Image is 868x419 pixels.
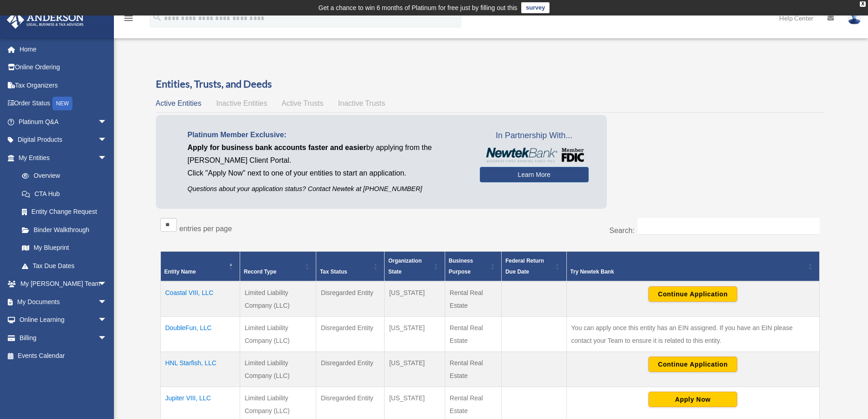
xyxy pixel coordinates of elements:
span: arrow_drop_down [98,329,116,347]
th: Entity Name: Activate to invert sorting [160,252,240,282]
span: Active Entities [156,99,201,107]
span: Federal Return Due Date [505,258,544,275]
a: Binder Walkthrough [13,221,116,239]
span: Business Purpose [449,258,473,275]
i: menu [123,13,134,24]
a: My Entitiesarrow_drop_down [6,149,116,167]
a: Order StatusNEW [6,94,121,113]
td: Rental Real Estate [445,281,501,317]
span: Organization State [388,258,421,275]
a: Platinum Q&Aarrow_drop_down [6,113,121,131]
a: My [PERSON_NAME] Teamarrow_drop_down [6,275,121,293]
th: Organization State: Activate to sort [385,252,445,282]
a: Online Ordering [6,58,121,77]
img: NewtekBankLogoSM.png [484,148,584,162]
button: Continue Application [648,357,737,372]
th: Federal Return Due Date: Activate to sort [502,252,566,282]
label: Search: [609,227,634,234]
span: arrow_drop_down [98,311,116,330]
td: Disregarded Entity [316,281,385,317]
button: Continue Application [648,286,737,302]
span: Inactive Entities [216,99,267,107]
a: Tax Due Dates [13,257,116,275]
span: arrow_drop_down [98,113,116,131]
td: [US_STATE] [385,281,445,317]
span: Apply for business bank accounts faster and easier [188,144,366,151]
p: Click "Apply Now" next to one of your entities to start an application. [188,167,466,180]
button: Apply Now [648,392,737,407]
span: arrow_drop_down [98,275,116,294]
a: CTA Hub [13,185,116,203]
span: Tax Status [320,269,347,275]
th: Record Type: Activate to sort [240,252,316,282]
div: NEW [52,97,72,110]
p: Questions about your application status? Contact Newtek at [PHONE_NUMBER] [188,183,466,195]
img: User Pic [847,11,861,25]
td: Coastal VIII, LLC [160,281,240,317]
span: arrow_drop_down [98,131,116,150]
p: Platinum Member Exclusive: [188,129,466,141]
p: by applying from the [PERSON_NAME] Client Portal. [188,141,466,167]
span: Record Type [244,269,277,275]
a: My Blueprint [13,239,116,257]
span: arrow_drop_down [98,293,116,311]
td: Limited Liability Company (LLC) [240,281,316,317]
td: [US_STATE] [385,352,445,387]
a: menu [123,16,134,24]
td: Disregarded Entity [316,317,385,352]
td: Rental Real Estate [445,352,501,387]
td: You can apply once this entity has an EIN assigned. If you have an EIN please contact your Team t... [566,317,819,352]
td: Rental Real Estate [445,317,501,352]
td: Limited Liability Company (LLC) [240,317,316,352]
img: Anderson Advisors Platinum Portal [4,11,87,29]
a: Events Calendar [6,347,121,365]
div: Get a chance to win 6 months of Platinum for free just by filling out this [318,2,518,13]
a: Digital Productsarrow_drop_down [6,131,121,149]
a: Online Learningarrow_drop_down [6,311,121,329]
div: Try Newtek Bank [570,266,806,277]
i: search [152,12,162,22]
span: arrow_drop_down [98,149,116,167]
span: Inactive Trusts [338,99,385,107]
a: Tax Organizers [6,76,121,94]
a: Home [6,40,121,58]
th: Try Newtek Bank : Activate to sort [566,252,819,282]
a: Entity Change Request [13,203,116,221]
th: Business Purpose: Activate to sort [445,252,501,282]
div: close [860,1,866,7]
span: Entity Name [164,269,196,275]
span: Active Trusts [282,99,324,107]
h3: Entities, Trusts, and Deeds [156,77,824,91]
td: DoubleFun, LLC [160,317,240,352]
span: In Partnership With... [480,129,589,143]
a: survey [521,2,550,13]
td: Disregarded Entity [316,352,385,387]
td: [US_STATE] [385,317,445,352]
a: Billingarrow_drop_down [6,329,121,347]
a: Overview [13,167,112,185]
a: My Documentsarrow_drop_down [6,293,121,311]
td: HNL Starfish, LLC [160,352,240,387]
label: entries per page [180,225,232,233]
td: Limited Liability Company (LLC) [240,352,316,387]
a: Learn More [480,167,589,182]
th: Tax Status: Activate to sort [316,252,385,282]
